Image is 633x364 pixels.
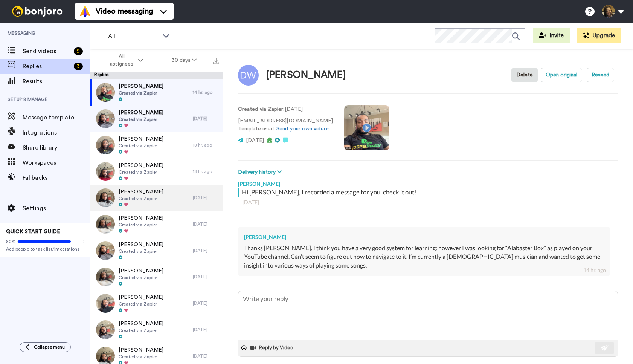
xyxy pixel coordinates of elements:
span: [PERSON_NAME] [119,267,163,275]
span: Message template [23,113,90,122]
span: [PERSON_NAME] [119,135,163,143]
p: : [DATE] [238,106,333,113]
span: Add people to task list/Integrations [6,246,84,252]
a: [PERSON_NAME]Created via Zapier18 hr. ago [90,158,223,185]
button: All assignees [92,50,157,71]
span: Created via Zapier [119,90,163,96]
div: [PERSON_NAME] [244,233,604,241]
div: [PERSON_NAME] [266,70,346,81]
span: Workspaces [23,158,90,167]
img: export.svg [213,58,219,64]
a: [PERSON_NAME]Created via Zapier[DATE] [90,237,223,264]
span: Created via Zapier [119,169,163,175]
div: [DATE] [193,327,219,333]
img: e3c69a84-f8a4-48a4-aabb-5628fec35d4e-thumb.jpg [96,268,115,286]
div: [DATE] [193,116,219,122]
span: Send videos [23,47,71,56]
span: Created via Zapier [119,196,163,202]
div: 3 [74,63,83,70]
span: Created via Zapier [119,248,163,254]
button: Upgrade [577,28,621,43]
div: [DATE] [193,248,219,254]
span: Video messaging [96,6,153,17]
div: 9 [74,47,83,55]
span: Created via Zapier [119,327,163,333]
span: [PERSON_NAME] [119,346,163,354]
div: 14 hr. ago [583,266,606,274]
img: 08bbd10b-61a6-4f2d-9433-fe9bbdaddec0-thumb.jpg [96,215,115,234]
span: Integrations [23,128,90,137]
div: [DATE] [193,221,219,227]
img: bj-logo-header-white.svg [9,6,66,17]
img: a83bb9c2-eb9a-4d64-b212-52288ea853cc-thumb.jpg [96,188,115,207]
a: [PERSON_NAME]Created via Zapier[DATE] [90,264,223,290]
span: [DATE] [246,138,264,143]
span: Created via Zapier [119,222,163,228]
span: Replies [23,62,71,71]
button: Export all results that match these filters now. [211,55,221,66]
span: Created via Zapier [119,143,163,149]
span: 80% [6,239,16,245]
div: [DATE] [193,195,219,201]
span: Results [23,77,90,86]
a: [PERSON_NAME]Created via Zapier[DATE] [90,211,223,237]
span: QUICK START GUIDE [6,229,60,234]
img: 6310aab0-a128-4a80-9abd-60b83d254cf3-thumb.jpg [96,320,115,339]
img: 20b2b79e-cfcf-4835-be83-4963ab622a80-thumb.jpg [96,109,115,128]
a: Send your own videos [276,126,330,132]
span: [PERSON_NAME] [119,241,163,248]
a: [PERSON_NAME]Created via Zapier14 hr. ago [90,79,223,106]
a: [PERSON_NAME]Created via Zapier[DATE] [90,185,223,211]
span: [PERSON_NAME] [119,294,163,301]
div: Replies [90,72,223,79]
span: Created via Zapier [119,301,163,307]
div: Hi [PERSON_NAME], I recorded a message for you, check it out! [242,188,616,197]
span: Settings [23,204,90,213]
button: 30 days [157,54,211,67]
button: Reply by Video [250,342,296,353]
div: 14 hr. ago [193,89,219,95]
img: 985d6dfd-3877-4abe-8b00-2413bf3feb2c-thumb.jpg [96,162,115,181]
span: Collapse menu [34,344,65,350]
span: [PERSON_NAME] [119,214,163,222]
a: [PERSON_NAME]Created via Zapier[DATE] [90,290,223,317]
img: e2dd0900-b354-4c39-b712-78d2caaa9486-thumb.jpg [96,136,115,154]
button: Delivery history [238,168,284,176]
img: 04d79707-c651-479b-90bb-1f8784656b1a-thumb.jpg [96,83,115,102]
div: [DATE] [193,353,219,359]
button: Collapse menu [20,342,71,352]
div: Thanks [PERSON_NAME]. I think you have a very good system for learning: however I was looking for... [244,244,604,270]
button: Open original [541,68,582,82]
span: Created via Zapier [119,354,163,360]
span: [PERSON_NAME] [119,188,163,196]
span: All assignees [106,53,137,68]
div: [PERSON_NAME] [238,176,618,188]
span: Created via Zapier [119,116,163,122]
span: [PERSON_NAME] [119,109,163,116]
a: [PERSON_NAME]Created via Zapier[DATE] [90,106,223,132]
a: [PERSON_NAME]Created via Zapier18 hr. ago [90,132,223,158]
span: [PERSON_NAME] [119,162,163,169]
span: [PERSON_NAME] [119,83,163,90]
span: Created via Zapier [119,275,163,281]
div: 18 hr. ago [193,168,219,174]
p: [EMAIL_ADDRESS][DOMAIN_NAME] Template used: [238,117,333,133]
img: Image of Doris Walker [238,65,259,86]
div: [DATE] [193,274,219,280]
div: 18 hr. ago [193,142,219,148]
a: [PERSON_NAME]Created via Zapier[DATE] [90,317,223,343]
img: 438439f4-27b7-4d7a-a13b-65a2a5cb7eaf-thumb.jpg [96,241,115,260]
img: vm-color.svg [79,5,91,17]
img: send-white.svg [601,345,609,351]
img: eec86897-0adc-4937-add6-6c4d2a00ee99-thumb.jpg [96,294,115,313]
span: Share library [23,143,90,152]
span: [PERSON_NAME] [119,320,163,327]
strong: Created via Zapier [238,107,283,112]
div: [DATE] [193,300,219,306]
button: Invite [533,28,570,43]
button: Resend [587,68,614,82]
span: Fallbacks [23,173,90,182]
span: All [108,32,159,41]
div: [DATE] [243,199,613,206]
